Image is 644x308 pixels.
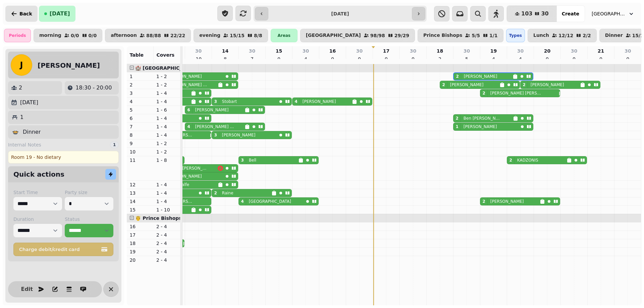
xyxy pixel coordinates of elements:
[625,48,631,54] p: 30
[13,243,113,256] button: Charge debit/credit card
[294,99,297,104] div: 4
[156,232,178,238] p: 2 - 4
[490,90,542,96] p: [PERSON_NAME] [PERSON_NAME]
[129,232,151,238] p: 17
[129,157,151,164] p: 11
[394,33,409,38] p: 29 / 29
[241,158,244,163] div: 3
[588,8,639,20] button: [GEOGRAPHIC_DATA], [GEOGRAPHIC_DATA]
[156,248,178,255] p: 2 - 4
[187,124,190,129] div: 4
[13,189,62,196] label: Start Time
[156,52,174,58] span: Covers
[472,33,480,38] p: 5 / 5
[8,141,41,148] span: Internal Notes
[129,181,151,188] p: 12
[135,215,181,221] span: 🤴 Prince Bishops
[156,90,178,97] p: 1 - 4
[303,56,308,62] p: 4
[156,181,178,188] p: 1 - 4
[605,33,623,38] p: Dinner
[20,283,34,296] button: Edit
[71,33,79,38] p: 0 / 0
[214,190,217,196] div: 2
[518,56,523,62] p: 4
[276,48,282,54] p: 15
[129,198,151,205] p: 14
[20,61,23,69] span: J
[13,170,64,179] h2: Quick actions
[170,33,185,38] p: 22 / 22
[249,158,256,163] p: Bell
[583,33,591,38] p: 2 / 2
[156,140,178,147] p: 1 - 2
[222,190,233,196] p: Raine
[19,247,100,252] span: Charge debit/credit card
[168,74,202,79] p: [PERSON_NAME]
[214,132,217,138] div: 3
[156,123,178,130] p: 1 - 4
[129,107,151,113] p: 5
[509,158,512,163] div: 2
[541,11,548,16] span: 30
[230,33,245,38] p: 15 / 15
[241,199,244,204] div: 4
[4,29,31,42] div: Periods
[556,6,585,22] button: Create
[249,56,255,62] p: 7
[450,82,484,87] p: [PERSON_NAME]
[129,240,151,247] p: 18
[156,132,178,138] p: 1 - 4
[517,158,538,163] p: KADZONIS
[129,223,151,230] p: 16
[521,11,532,16] span: 103
[12,128,19,136] p: 🍲
[196,56,201,62] p: 10
[156,257,178,263] p: 2 - 4
[156,98,178,105] p: 1 - 4
[23,128,41,136] p: Dinner
[111,33,137,38] p: afternoon
[89,33,97,38] p: 0 / 0
[370,33,385,38] p: 98 / 98
[533,33,549,38] p: Lunch
[39,6,75,22] button: [DATE]
[156,190,178,196] p: 1 - 4
[544,56,550,62] p: 0
[8,151,119,164] div: Room 19 - No dietary
[129,148,151,155] p: 10
[303,48,309,54] p: 30
[437,48,443,54] p: 18
[464,124,497,129] p: [PERSON_NAME]
[129,52,144,58] span: Table
[168,174,202,179] p: [PERSON_NAME]
[65,189,113,196] label: Party size
[20,99,38,107] p: [DATE]
[156,157,178,164] p: 1 - 8
[65,216,113,223] label: Status
[5,6,38,22] button: Back
[156,73,178,80] p: 1 - 2
[199,33,220,38] p: evening
[156,115,178,122] p: 1 - 4
[195,48,202,54] p: 30
[156,148,178,155] p: 1 - 2
[129,81,151,88] p: 2
[437,56,442,62] p: 2
[156,107,178,113] p: 1 - 6
[464,74,497,79] p: [PERSON_NAME]
[571,56,577,62] p: 0
[23,287,31,292] span: Edit
[187,107,190,113] div: 6
[168,82,207,87] p: [PERSON_NAME] Sheen
[329,48,336,54] p: 16
[330,56,335,62] p: 0
[482,90,485,96] div: 2
[523,82,525,87] div: 2
[423,33,462,38] p: Prince Bishops
[34,29,102,42] button: morning0/00/0
[135,65,198,71] span: 🏰 [GEOGRAPHIC_DATA]
[276,56,281,62] p: 0
[455,124,458,129] div: 1
[38,61,100,70] h2: [PERSON_NAME]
